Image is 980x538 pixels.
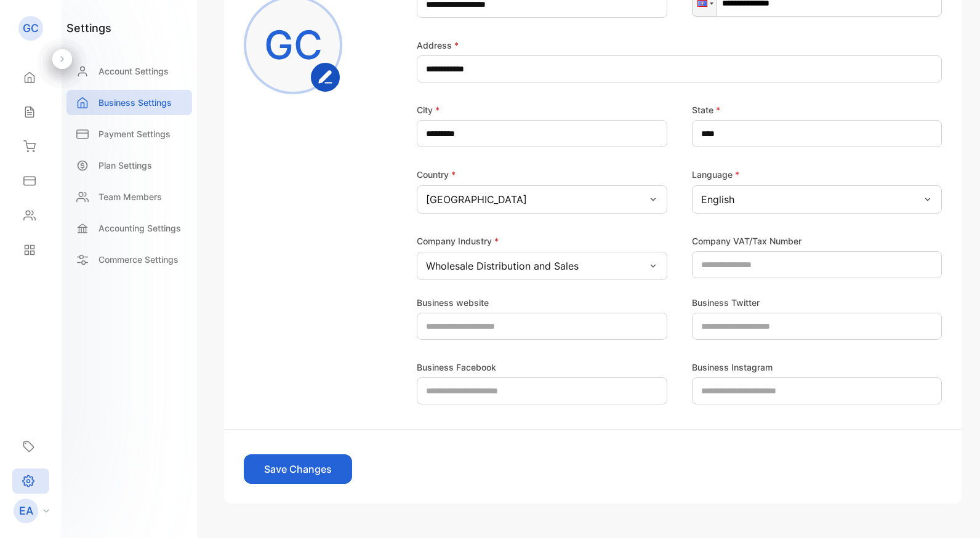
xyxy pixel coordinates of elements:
[264,15,323,74] p: GC
[19,503,33,519] p: EA
[98,96,172,109] p: Business Settings
[23,20,39,36] p: GC
[98,127,171,140] p: Payment Settings
[417,169,456,180] label: Country
[417,39,459,52] label: Address
[692,169,739,180] label: Language
[692,103,720,116] label: State
[66,153,192,178] a: Plan Settings
[692,361,773,374] label: Business Instagram
[426,259,579,273] p: Wholesale Distribution and Sales
[98,222,181,235] p: Accounting Settings
[417,361,496,374] label: Business Facebook
[426,192,527,207] p: [GEOGRAPHIC_DATA]
[10,5,47,42] button: Open LiveChat chat widget
[98,65,169,78] p: Account Settings
[244,454,352,484] button: Save Changes
[98,190,162,203] p: Team Members
[66,90,192,115] a: Business Settings
[66,121,192,147] a: Payment Settings
[98,253,179,266] p: Commerce Settings
[417,296,489,309] label: Business website
[66,215,192,241] a: Accounting Settings
[692,235,801,247] label: Company VAT/Tax Number
[66,58,192,84] a: Account Settings
[66,184,192,209] a: Team Members
[692,296,760,309] label: Business Twitter
[701,192,734,207] p: English
[417,236,499,246] label: Company Industry
[98,159,152,172] p: Plan Settings
[66,247,192,272] a: Commerce Settings
[417,103,440,116] label: City
[66,20,111,36] h1: settings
